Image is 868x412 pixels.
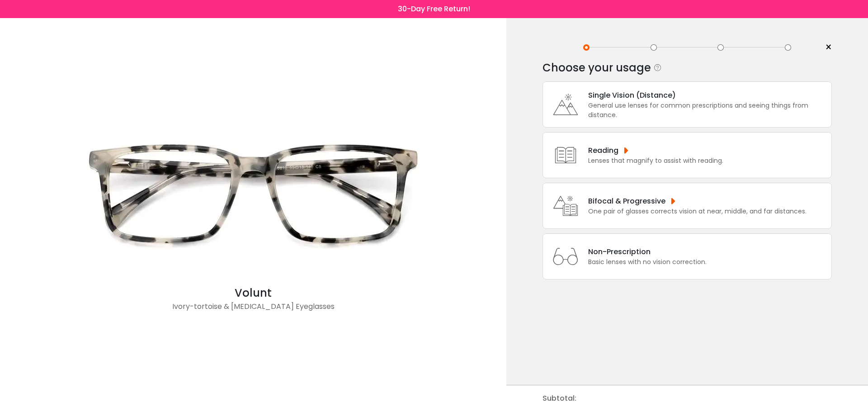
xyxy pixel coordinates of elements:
div: Ivory-tortoise & [MEDICAL_DATA] Eyeglasses [72,301,434,319]
a: × [818,41,832,54]
div: General use lenses for common prescriptions and seeing things from distance. [588,101,827,120]
div: One pair of glasses corrects vision at near, middle, and far distances. [588,207,807,216]
div: Choose your usage [542,59,651,77]
div: Volunt [72,285,434,301]
div: Subtotal: [542,385,581,412]
div: Lenses that magnify to assist with reading. [588,156,723,166]
div: Reading [588,145,723,156]
div: Bifocal & Progressive [588,195,807,207]
div: Single Vision (Distance) [588,90,827,101]
img: Ivory-tortoise Volunt - Acetate Eyeglasses [72,104,434,285]
span: × [825,41,832,54]
div: Non-Prescription [588,246,707,257]
div: Basic lenses with no vision correction. [588,257,707,267]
